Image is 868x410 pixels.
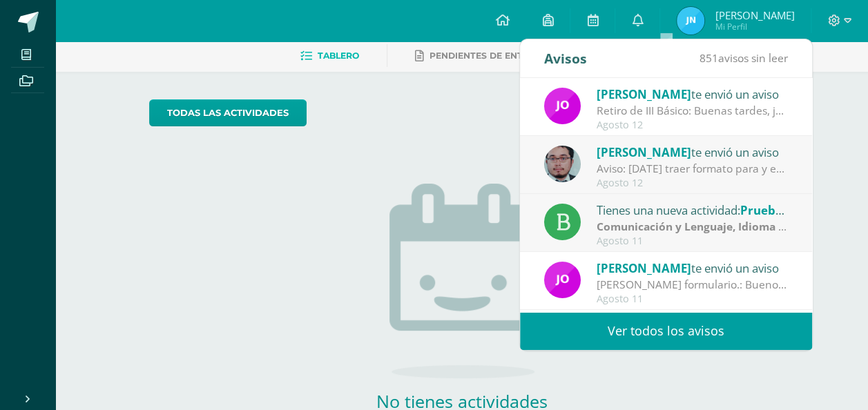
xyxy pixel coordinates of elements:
[597,103,789,119] div: Retiro de III Básico: Buenas tardes, jóvenes. Solo les recuerdo a quienes aún no han entregado la...
[597,85,789,103] div: te envió un aviso
[677,7,704,35] img: 7d0dd7c4a114cbfa0d056ec45c251c57.png
[715,8,794,22] span: [PERSON_NAME]
[597,201,789,219] div: Tienes una nueva actividad:
[544,262,581,298] img: 6614adf7432e56e5c9e182f11abb21f1.png
[597,259,789,277] div: te envió un aviso
[740,202,831,218] span: Prueba de logro
[544,39,587,77] div: Avisos
[700,50,718,66] span: 851
[597,86,691,102] span: [PERSON_NAME]
[597,235,789,247] div: Agosto 11
[597,219,789,235] div: | Prueba de Logro
[597,119,789,131] div: Agosto 12
[597,260,691,276] span: [PERSON_NAME]
[389,184,534,378] img: no_activities.png
[700,50,788,66] span: avisos sin leer
[597,161,789,177] div: Aviso: Mañana traer formato para y escuadra y libro para empezar con los isometricos
[318,50,359,61] span: Tablero
[544,88,581,124] img: 6614adf7432e56e5c9e182f11abb21f1.png
[544,146,581,182] img: 5fac68162d5e1b6fbd390a6ac50e103d.png
[520,312,812,350] a: Ver todos los avisos
[415,45,548,67] a: Pendientes de entrega
[149,99,307,126] a: todas las Actividades
[715,21,794,32] span: Mi Perfil
[597,293,789,305] div: Agosto 11
[300,45,359,67] a: Tablero
[597,219,820,234] strong: Comunicación y Lenguaje, Idioma Español
[597,177,789,189] div: Agosto 12
[430,50,548,61] span: Pendientes de entrega
[597,143,789,161] div: te envió un aviso
[597,144,691,160] span: [PERSON_NAME]
[597,277,789,293] div: Llenar formulario.: Buenos días jóvenes les comparto el siguiente link para que puedan llenar el ...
